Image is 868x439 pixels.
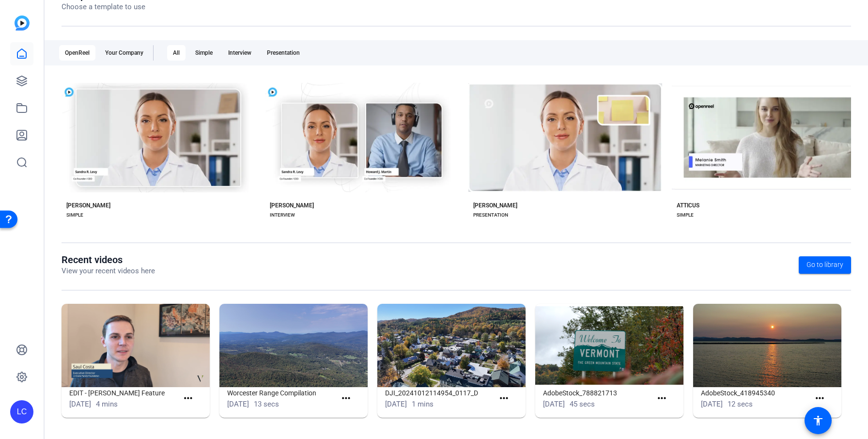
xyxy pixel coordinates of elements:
span: 45 secs [570,400,595,408]
div: OpenReel [59,45,95,61]
img: DJI_20241012114954_0117_D [377,304,526,387]
img: Worcester Range Compilation [219,304,368,387]
div: [PERSON_NAME] [66,202,110,209]
h1: DJI_20241012114954_0117_D [385,387,494,399]
p: Choose a template to use [62,1,145,13]
mat-icon: accessibility [812,415,824,426]
div: [PERSON_NAME] [270,202,314,209]
img: blue-gradient.svg [15,16,30,31]
mat-icon: more_horiz [340,392,352,405]
h1: Recent videos [62,254,155,266]
span: 12 secs [728,400,753,408]
mat-icon: more_horiz [498,392,510,405]
span: [DATE] [227,400,249,408]
p: View your recent videos here [62,266,155,277]
span: Go to library [806,260,843,270]
img: AdobeStock_788821713 [535,304,683,387]
span: [DATE] [385,400,407,408]
span: [DATE] [69,400,91,408]
span: 4 mins [96,400,118,408]
img: EDIT - Saul Costa Feature [62,304,210,387]
div: Simple [189,45,218,61]
div: LC [10,400,33,423]
div: All [167,45,186,61]
span: 13 secs [254,400,279,408]
mat-icon: more_horiz [182,392,194,405]
div: SIMPLE [66,211,83,219]
div: SIMPLE [677,211,694,219]
div: [PERSON_NAME] [473,202,517,209]
h1: Worcester Range Compilation [227,387,336,399]
div: Your Company [99,45,149,61]
div: INTERVIEW [270,211,295,219]
h1: EDIT - [PERSON_NAME] Feature [69,387,178,399]
div: PRESENTATION [473,211,508,219]
div: Interview [222,45,257,61]
div: ATTICUS [677,202,699,209]
a: Go to library [799,256,851,274]
h1: AdobeStock_418945340 [701,387,810,399]
h1: AdobeStock_788821713 [543,387,652,399]
mat-icon: more_horiz [656,392,668,405]
span: [DATE] [543,400,565,408]
span: [DATE] [701,400,723,408]
img: AdobeStock_418945340 [693,304,841,387]
span: 1 mins [412,400,434,408]
mat-icon: more_horiz [814,392,826,405]
div: Presentation [261,45,306,61]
